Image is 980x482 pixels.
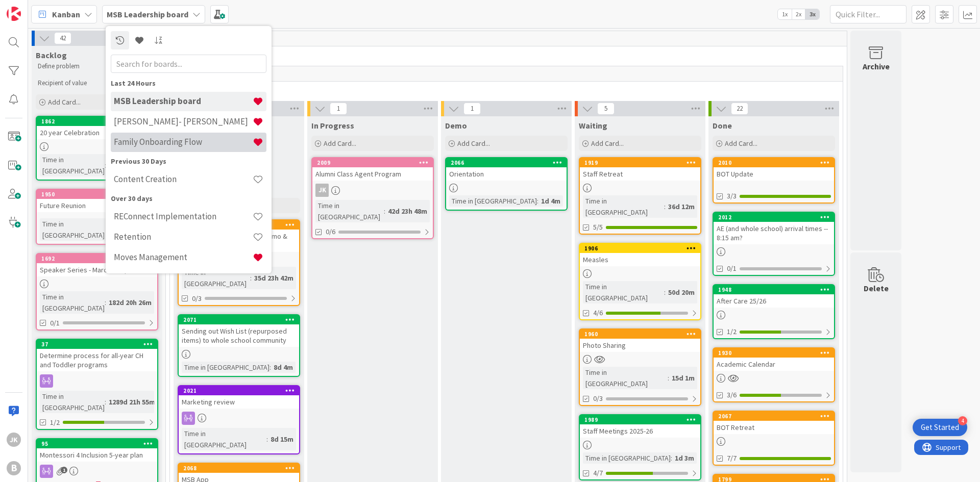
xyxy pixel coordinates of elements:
[593,308,603,318] span: 4/6
[580,158,700,181] div: 1919Staff Retreat
[315,184,329,197] div: JK
[105,297,106,308] span: :
[537,195,538,207] span: :
[714,348,834,371] div: 1930Academic Calendar
[727,326,737,337] span: 1/2
[178,314,300,377] a: 2071Sending out Wish List (repurposed items) to whole school communityTime in [GEOGRAPHIC_DATA]:8...
[580,415,700,424] div: 1989
[664,287,666,298] span: :
[593,222,603,233] span: 5/5
[111,78,266,89] div: Last 24 Hours
[312,158,433,167] div: 2009
[714,348,834,358] div: 1930
[61,467,67,473] span: 1
[714,167,834,181] div: BOT Update
[179,386,299,409] div: 2021Marketing review
[268,434,296,445] div: 8d 15m
[37,199,157,212] div: Future Reunion
[37,439,157,462] div: 95Montessori 4 Inclusion 5-year plan
[36,116,158,181] a: 186220 year CelebrationTime in [GEOGRAPHIC_DATA]:147d 21h 45m
[713,284,835,339] a: 1948After Care 25/261/2
[921,422,959,433] div: Get Started
[324,139,356,148] span: Add Card...
[175,84,830,94] span: New
[38,79,156,87] p: Recipient of value
[714,158,834,167] div: 2010
[37,448,157,462] div: Montessori 4 Inclusion 5-year plan
[580,253,700,266] div: Measles
[114,211,253,221] h4: REConnect Implementation
[312,184,433,197] div: JK
[105,396,106,408] span: :
[671,452,672,464] span: :
[37,117,157,139] div: 186220 year Celebration
[580,329,700,352] div: 1960Photo Sharing
[37,126,157,139] div: 20 year Celebration
[714,412,834,434] div: 2067BOT Retreat
[40,291,105,314] div: Time in [GEOGRAPHIC_DATA]
[182,428,266,450] div: Time in [GEOGRAPHIC_DATA]
[718,349,834,357] div: 1930
[579,328,701,406] a: 1960Photo SharingTime in [GEOGRAPHIC_DATA]:15d 1m0/3
[451,159,567,166] div: 2066
[446,158,567,167] div: 2066
[713,157,835,204] a: 2010BOT Update3/3
[714,222,834,244] div: AE (and whole school) arrival times -- 8:15 am?
[37,349,157,371] div: Determine process for all-year CH and Toddler programs
[179,315,299,347] div: 2071Sending out Wish List (repurposed items) to whole school community
[593,468,603,478] span: 4/7
[579,120,607,131] span: Waiting
[311,120,354,131] span: In Progress
[718,413,834,420] div: 2067
[457,139,490,148] span: Add Card...
[37,117,157,126] div: 1862
[38,62,156,70] p: Define problem
[114,116,253,126] h4: [PERSON_NAME]- [PERSON_NAME]
[714,285,834,294] div: 1948
[805,9,819,19] span: 3x
[48,97,81,107] span: Add Card...
[41,255,157,262] div: 1692
[41,440,157,447] div: 95
[252,272,296,284] div: 35d 23h 42m
[713,411,835,466] a: 2067BOT Retreat7/7
[718,286,834,293] div: 1948
[731,103,748,115] span: 22
[864,282,889,294] div: Delete
[579,157,701,235] a: 1919Staff RetreatTime in [GEOGRAPHIC_DATA]:36d 12m5/5
[54,32,71,44] span: 42
[718,214,834,221] div: 2012
[37,263,157,276] div: Speaker Series - March or April
[7,461,21,475] div: B
[580,424,700,438] div: Staff Meetings 2025-26
[105,160,106,171] span: :
[714,412,834,421] div: 2067
[40,154,105,176] div: Time in [GEOGRAPHIC_DATA]
[668,372,669,384] span: :
[913,419,967,436] div: Open Get Started checklist, remaining modules: 4
[50,417,60,428] span: 1/2
[584,331,700,338] div: 1960
[37,340,157,349] div: 37
[192,293,202,304] span: 0/3
[36,253,158,331] a: 1692Speaker Series - March or AprilTime in [GEOGRAPHIC_DATA]:182d 20h 26m0/1
[37,439,157,448] div: 95
[580,244,700,253] div: 1906
[584,245,700,252] div: 1906
[183,387,299,394] div: 2021
[312,167,433,181] div: Alumni Class Agent Program
[311,157,434,239] a: 2009Alumni Class Agent ProgramJKTime in [GEOGRAPHIC_DATA]:42d 23h 48m0/6
[326,226,335,237] span: 0/6
[317,159,433,166] div: 2009
[271,362,296,373] div: 8d 4m
[36,50,67,60] span: Backlog
[714,421,834,434] div: BOT Retreat
[37,190,157,199] div: 1950
[725,139,757,148] span: Add Card...
[538,195,563,207] div: 1d 4m
[958,416,967,425] div: 4
[580,244,700,266] div: 1906Measles
[179,315,299,324] div: 2071
[111,55,266,73] input: Search for boards...
[579,414,701,480] a: 1989Staff Meetings 2025-26Time in [GEOGRAPHIC_DATA]:1d 3m4/7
